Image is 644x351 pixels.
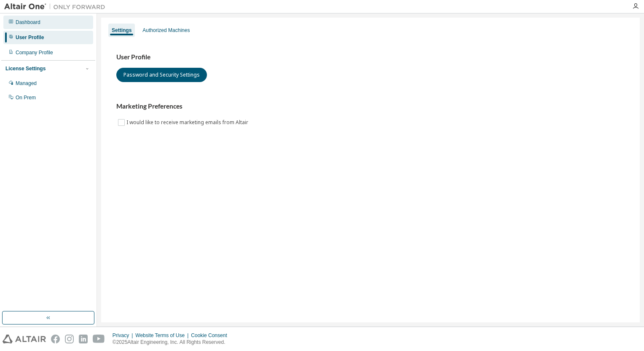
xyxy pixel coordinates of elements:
[4,3,110,11] img: Altair One
[116,102,625,111] h3: Marketing Preferences
[113,339,232,346] p: © 2025 Altair Engineering, Inc. All Rights Reserved.
[126,117,250,128] label: I would like to receive marketing emails from Altair
[135,332,191,339] div: Website Terms of Use
[191,332,232,339] div: Cookie Consent
[93,335,105,343] img: youtube.svg
[65,335,74,343] img: instagram.svg
[116,68,207,82] button: Password and Security Settings
[5,65,46,72] div: License Settings
[16,94,36,101] div: On Prem
[113,332,135,339] div: Privacy
[79,335,88,343] img: linkedin.svg
[116,53,625,61] h3: User Profile
[142,27,190,34] div: Authorized Machines
[3,335,46,343] img: altair_logo.svg
[16,80,37,87] div: Managed
[51,335,60,343] img: facebook.svg
[16,49,53,56] div: Company Profile
[16,19,40,26] div: Dashboard
[112,27,131,34] div: Settings
[16,34,44,41] div: User Profile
